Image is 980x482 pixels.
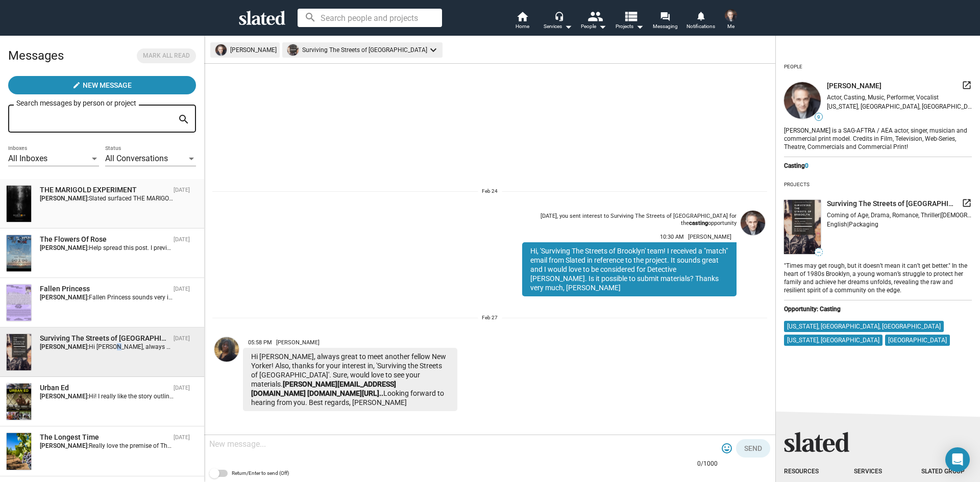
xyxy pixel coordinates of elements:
div: The Longest Time [40,433,169,442]
span: 10:30 AM [660,234,684,240]
img: undefined [287,44,299,56]
div: [PERSON_NAME] is a SAG-AFTRA / AEA actor, singer, musician and commercial print model. Credits in... [784,125,972,151]
time: [DATE] [174,335,190,342]
span: Slated surfaced THE MARIGOLD EXPERIMENT as a match for my Actor interest. I would love to share m... [89,195,569,202]
span: All Conversations [105,154,168,163]
span: All Inboxes [8,154,47,163]
button: Projects [611,10,647,33]
strong: [PERSON_NAME]: [40,393,89,400]
img: Sylvia Macura [214,337,239,362]
span: Home [516,20,529,33]
span: Surviving The Streets of [GEOGRAPHIC_DATA] [827,199,958,209]
mat-icon: launch [962,80,972,90]
span: Packaging [849,221,878,228]
span: Hi! I really like the story outline for your film. I'm an experienced mature actor and have been ... [89,393,845,400]
strong: casting [689,220,708,226]
span: English [827,221,847,228]
mat-icon: forum [660,11,670,21]
img: Vincent Ticali [725,9,737,21]
img: THE MARIGOLD EXPERIMENT [7,186,31,222]
a: [PERSON_NAME][EMAIL_ADDRESS][DOMAIN_NAME] [251,380,396,397]
div: Slated Group [921,468,972,476]
div: [US_STATE], [GEOGRAPHIC_DATA], [GEOGRAPHIC_DATA] [827,103,972,110]
div: [DATE], you sent interest to Surviving The Streets of [GEOGRAPHIC_DATA] for the opportunity [522,213,737,227]
time: [DATE] [174,385,190,391]
strong: [PERSON_NAME]: [40,442,89,449]
button: New Message [8,76,196,94]
mat-icon: arrow_drop_down [633,20,646,33]
span: Send [744,439,762,458]
span: Fallen Princess sounds very intriguing. I'd love to hear more about the character breakdown and p... [89,294,668,301]
div: Resources [784,468,825,476]
time: [DATE] [174,187,190,193]
button: Send [736,439,770,458]
strong: [PERSON_NAME]: [40,195,89,202]
a: Messaging [647,10,683,33]
strong: [PERSON_NAME]: [40,244,89,251]
span: [PERSON_NAME] [827,81,881,91]
div: Open Intercom Messenger [945,447,970,472]
div: Hi [PERSON_NAME], always great to meet another fellow New Yorker! Also, thanks for your interest ... [243,348,457,411]
div: Actor, Casting, Music, Performer, Vocalist [827,94,972,101]
mat-icon: keyboard_arrow_down [427,44,439,56]
mat-icon: search [178,112,190,128]
div: Fallen Princess [40,284,169,294]
img: Vincent Ticali [741,211,765,235]
span: | [940,212,941,219]
span: — [815,249,822,255]
div: Urban Ed [40,383,169,393]
span: Notifications [687,20,715,33]
mat-chip: Surviving The Streets of [GEOGRAPHIC_DATA] [282,42,443,58]
div: The Flowers Of Rose [40,235,169,244]
strong: [PERSON_NAME]: [40,294,89,301]
h2: Messages [8,43,64,68]
mat-icon: headset_mic [554,11,563,20]
img: The Longest Time [7,433,31,469]
mat-chip: [GEOGRAPHIC_DATA] [885,335,950,346]
time: [DATE] [174,434,190,441]
a: Home [504,10,540,33]
div: Surviving The Streets of Brooklyn [40,334,169,343]
div: Casting [784,162,972,169]
span: New Message [83,76,132,94]
div: Opportunity: Casting [784,306,972,313]
div: People [581,20,606,33]
span: [PERSON_NAME] [276,339,320,346]
div: Hi, 'Surviving The Streets of Brooklyn' team! I received a "match" email from Slated in reference... [522,242,737,296]
input: Search people and projects [298,9,442,27]
img: undefined [784,82,821,119]
mat-icon: view_list [623,9,638,23]
span: 0 [805,162,808,169]
img: The Flowers Of Rose [7,235,31,271]
button: Services [540,10,576,33]
button: Mark all read [137,48,196,63]
button: Vincent TicaliMe [719,7,743,34]
mat-chip: [US_STATE], [GEOGRAPHIC_DATA] [784,335,883,346]
mat-icon: home [516,10,528,22]
div: People [784,60,802,74]
span: 05:58 PM [248,339,272,346]
time: [DATE] [174,286,190,292]
span: Messaging [653,20,678,33]
span: [PERSON_NAME] [688,234,731,240]
span: | [847,221,849,228]
a: Sylvia Macura [212,335,241,413]
span: Return/Enter to send (Off) [232,467,289,479]
time: [DATE] [174,236,190,243]
mat-icon: create [72,81,81,89]
img: Surviving The Streets of Brooklyn [7,334,31,370]
mat-chip: [US_STATE], [GEOGRAPHIC_DATA], [GEOGRAPHIC_DATA] [784,321,944,332]
span: Projects [616,20,644,33]
button: People [576,10,611,33]
a: Notifications [683,10,719,33]
mat-icon: arrow_drop_down [562,20,574,33]
mat-hint: 0/1000 [697,460,718,468]
span: Really love the premise of The Longest Time. Full of wonderful possibilities. Best of luck with i... [89,442,396,449]
img: undefined [784,200,821,255]
span: Mark all read [143,50,190,61]
span: Coming of Age, Drama, Romance, Thriller [827,212,940,219]
div: "Times may get rough, but it doesn’t mean it can’t get better." In the heart of 1980s Brooklyn, a... [784,260,972,295]
div: Services [854,468,892,476]
img: Urban Ed [7,384,31,420]
span: 9 [815,114,822,120]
